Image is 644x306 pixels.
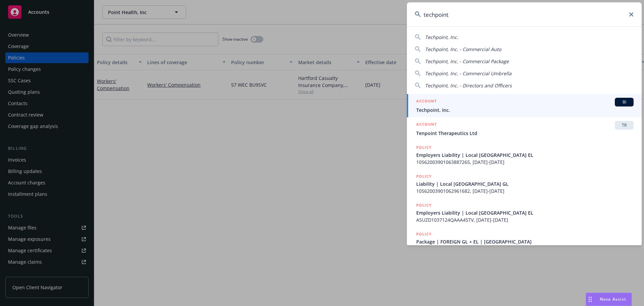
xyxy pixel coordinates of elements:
a: ACCOUNTTRTenpoint Therapeutics Ltd [407,117,642,140]
h5: POLICY [416,144,432,151]
span: Techpoint, Inc. - Commercial Auto [425,46,501,52]
h5: ACCOUNT [416,98,437,106]
span: TR [618,122,631,128]
span: Techpoint, Inc. [425,34,458,40]
span: Package | FOREIGN GL + EL | [GEOGRAPHIC_DATA] [416,238,634,245]
span: 10562003901062961682, [DATE]-[DATE] [416,187,634,194]
h5: POLICY [416,231,432,237]
input: Search... [407,2,642,27]
span: Techpoint, Inc. - Directors and Officers [425,82,512,89]
span: Tenpoint Therapeutics Ltd [416,130,634,137]
span: Employers Liability | Local [GEOGRAPHIC_DATA] EL [416,151,634,159]
span: Employers Liability | Local [GEOGRAPHIC_DATA] EL [416,209,634,216]
span: ASUZD1037124QAAA45TV, [DATE]-[DATE] [416,216,634,223]
a: POLICYEmployers Liability | Local [GEOGRAPHIC_DATA] ELASUZD1037124QAAA45TV, [DATE]-[DATE] [407,198,642,227]
h5: POLICY [416,173,432,180]
span: Liability | Local [GEOGRAPHIC_DATA] GL [416,180,634,187]
div: Drag to move [586,293,594,306]
span: BI [618,99,631,105]
span: Techpoint, Inc. - Commercial Package [425,58,509,64]
h5: ACCOUNT [416,121,437,129]
span: Techpoint, Inc. - Commercial Umbrella [425,70,512,77]
a: POLICYPackage | FOREIGN GL + EL | [GEOGRAPHIC_DATA] [407,227,642,256]
a: POLICYEmployers Liability | Local [GEOGRAPHIC_DATA] EL10562003901063887265, [DATE]-[DATE] [407,140,642,169]
span: Techpoint, Inc. [416,106,634,114]
span: 10562003901063887265, [DATE]-[DATE] [416,159,634,166]
a: ACCOUNTBITechpoint, Inc. [407,94,642,117]
button: Nova Assist [586,293,632,306]
a: POLICYLiability | Local [GEOGRAPHIC_DATA] GL10562003901062961682, [DATE]-[DATE] [407,169,642,198]
span: Nova Assist [600,296,626,302]
h5: POLICY [416,202,432,209]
